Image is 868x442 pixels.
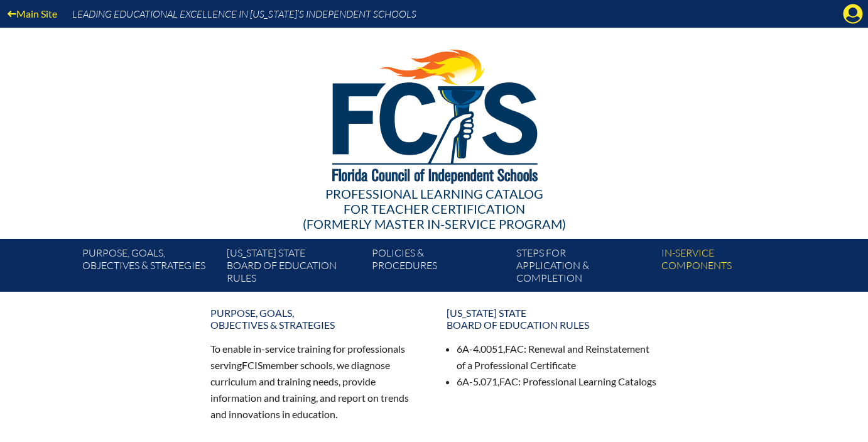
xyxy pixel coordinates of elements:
div: Professional Learning Catalog (formerly Master In-service Program) [72,186,796,231]
span: FCIS [242,359,263,371]
a: Purpose, goals,objectives & strategies [203,302,429,336]
img: FCISlogo221.eps [305,28,564,199]
a: [US_STATE] StateBoard of Education rules [439,302,665,336]
a: [US_STATE] StateBoard of Education rules [222,244,366,292]
li: 6A-5.071, : Professional Learning Catalogs [457,373,658,390]
span: FAC [499,375,518,387]
a: Steps forapplication & completion [511,244,656,292]
li: 6A-4.0051, : Renewal and Reinstatement of a Professional Certificate [457,341,658,373]
svg: Manage account [843,4,863,24]
a: Purpose, goals,objectives & strategies [77,244,222,292]
p: To enable in-service training for professionals serving member schools, we diagnose curriculum an... [210,341,421,422]
a: Main Site [3,5,62,22]
span: for Teacher Certification [344,201,525,216]
a: In-servicecomponents [656,244,801,292]
a: Policies &Procedures [367,244,511,292]
span: FAC [505,343,524,355]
